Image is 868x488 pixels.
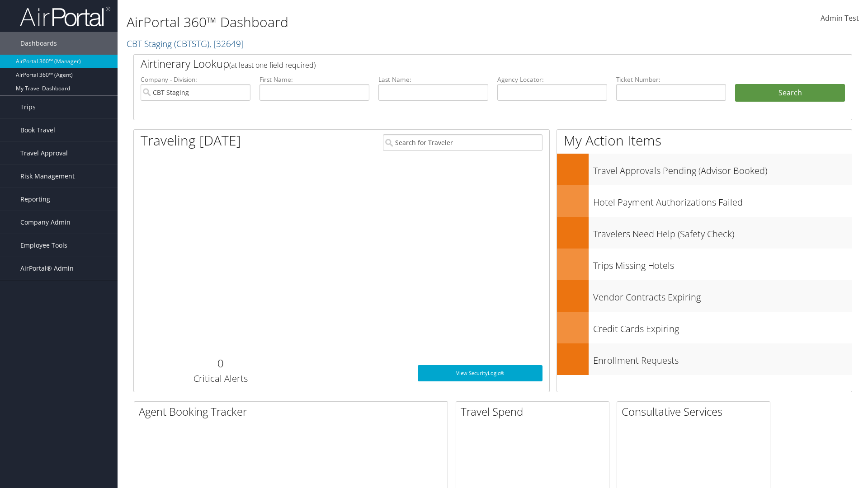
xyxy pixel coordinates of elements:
span: Dashboards [20,32,57,55]
h3: Enrollment Requests [593,350,852,367]
h1: Traveling [DATE] [141,131,241,150]
span: AirPortal® Admin [20,257,74,280]
span: ( CBTSTG ) [174,38,209,50]
span: Travel Approval [20,142,68,164]
span: Book Travel [20,119,55,141]
span: (at least one field required) [229,60,316,70]
span: Risk Management [20,165,75,188]
span: Employee Tools [20,234,67,257]
span: , [ 32649 ] [209,38,244,50]
label: First Name: [259,75,369,84]
span: Trips [20,96,36,118]
label: Ticket Number: [616,75,726,84]
span: Admin Test [821,13,859,23]
h2: Agent Booking Tracker [139,404,448,419]
h3: Credit Cards Expiring [593,318,852,335]
a: View SecurityLogic® [418,365,542,381]
a: Enrollment Requests [557,343,852,375]
label: Last Name: [378,75,488,84]
a: Travel Approvals Pending (Advisor Booked) [557,154,852,185]
h2: Airtinerary Lookup [141,56,785,71]
input: Search for Traveler [383,134,542,151]
a: Trips Missing Hotels [557,249,852,280]
label: Agency Locator: [497,75,607,84]
button: Search [735,84,845,102]
h2: 0 [141,356,300,371]
span: Company Admin [20,211,71,234]
h3: Trips Missing Hotels [593,255,852,272]
h3: Travelers Need Help (Safety Check) [593,223,852,240]
h2: Travel Spend [461,404,609,419]
h3: Critical Alerts [141,372,300,385]
label: Company - Division: [141,75,250,84]
a: Hotel Payment Authorizations Failed [557,185,852,217]
a: Travelers Need Help (Safety Check) [557,217,852,249]
h3: Hotel Payment Authorizations Failed [593,192,852,209]
img: airportal-logo.png [20,6,110,27]
h2: Consultative Services [622,404,770,419]
a: Admin Test [821,5,859,33]
h1: AirPortal 360™ Dashboard [127,13,615,32]
a: CBT Staging [127,38,244,50]
a: Vendor Contracts Expiring [557,280,852,312]
h3: Travel Approvals Pending (Advisor Booked) [593,160,852,177]
span: Reporting [20,188,50,211]
h1: My Action Items [557,131,852,150]
h3: Vendor Contracts Expiring [593,286,852,304]
a: Credit Cards Expiring [557,312,852,343]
